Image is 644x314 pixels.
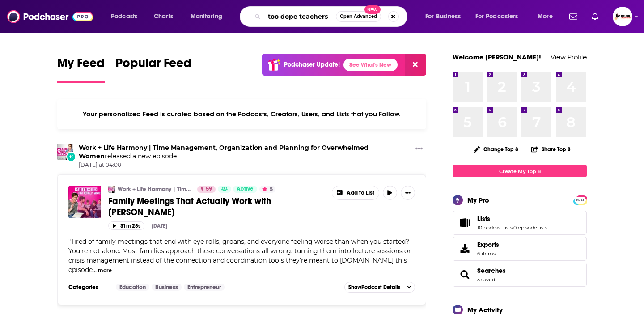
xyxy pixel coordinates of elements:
span: New [364,5,381,14]
span: Show Podcast Details [348,284,400,290]
div: Search podcasts, credits, & more... [248,6,416,27]
img: Work + Life Harmony | Time Management, Organization and Planning for Overwhelmed Women [108,186,115,193]
a: Show notifications dropdown [588,9,602,24]
a: Lists [477,215,547,223]
button: Show More Button [401,186,415,200]
span: Logged in as BookLaunchers [613,7,632,26]
div: My Pro [467,196,489,204]
span: [DATE] at 04:00 [79,161,412,169]
span: Tired of family meetings that end with eye rolls, groans, and everyone feeling worse than when yo... [68,238,411,274]
a: View Profile [551,53,587,61]
button: ShowPodcast Details [344,282,415,293]
img: User Profile [613,7,632,26]
a: Education [116,284,149,291]
span: Exports [477,241,499,249]
h3: released a new episode [79,144,412,161]
span: 6 items [477,250,499,257]
button: Show More Button [332,186,379,199]
button: Show More Button [412,144,426,155]
button: Change Top 8 [468,144,524,155]
input: Search podcasts, credits, & more... [264,9,336,24]
span: Popular Feed [115,55,191,76]
div: [DATE] [152,223,167,229]
a: See What's New [343,59,398,71]
button: Show profile menu [613,7,632,26]
span: Podcasts [111,10,137,23]
a: Charts [148,9,178,24]
a: Popular Feed [115,55,191,83]
span: Exports [456,242,474,255]
button: 5 [259,186,275,193]
span: Monitoring [191,10,222,23]
a: Show notifications dropdown [566,9,581,24]
img: Family Meetings That Actually Work with Christy Keating [68,186,101,218]
a: Lists [456,216,474,229]
span: For Podcasters [475,10,518,23]
span: Open Advanced [340,14,377,19]
span: For Business [425,10,461,23]
a: 0 episode lists [513,225,547,231]
a: PRO [575,196,585,203]
span: Lists [477,215,490,223]
span: " [68,238,411,274]
button: 31m 28s [108,221,144,230]
img: Podchaser - Follow, Share and Rate Podcasts [7,8,93,25]
a: Work + Life Harmony | Time Management, Organization and Planning for Overwhelmed Women [79,144,369,160]
span: ... [93,266,97,274]
button: more [98,267,112,274]
a: My Feed [57,55,105,83]
a: 59 [197,186,216,193]
a: Family Meetings That Actually Work with [PERSON_NAME] [108,195,326,218]
span: Lists [453,211,587,235]
span: More [538,10,553,23]
a: 3 saved [477,276,495,283]
div: Your personalized Feed is curated based on the Podcasts, Creators, Users, and Lists that you Follow. [57,99,426,129]
button: open menu [419,9,472,24]
div: My Activity [467,306,503,314]
span: Searches [453,263,587,287]
span: Active [237,185,254,194]
span: Family Meetings That Actually Work with [PERSON_NAME] [108,195,271,218]
h3: Categories [68,284,109,291]
a: Active [233,186,257,193]
button: Share Top 8 [531,140,571,158]
span: PRO [575,197,585,204]
button: open menu [184,9,234,24]
a: Entrepreneur [184,284,225,291]
span: My Feed [57,55,105,76]
button: Open AdvancedNew [336,11,381,22]
a: Business [152,284,182,291]
a: Searches [477,267,506,275]
div: New Episode [66,152,76,161]
button: open menu [105,9,149,24]
span: Add to List [347,190,374,196]
button: open menu [470,9,531,24]
a: Searches [456,268,474,281]
img: Work + Life Harmony | Time Management, Organization and Planning for Overwhelmed Women [57,144,73,160]
span: Charts [154,10,173,23]
a: Exports [453,237,587,261]
a: 10 podcast lists [477,225,513,231]
a: Work + Life Harmony | Time Management, Organization and Planning for Overwhelmed Women [118,186,191,193]
span: 59 [206,185,212,194]
span: , [513,225,513,231]
button: open menu [531,9,564,24]
a: Create My Top 8 [453,165,587,177]
a: Welcome [PERSON_NAME]! [453,53,541,61]
p: Podchaser Update! [284,61,340,68]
